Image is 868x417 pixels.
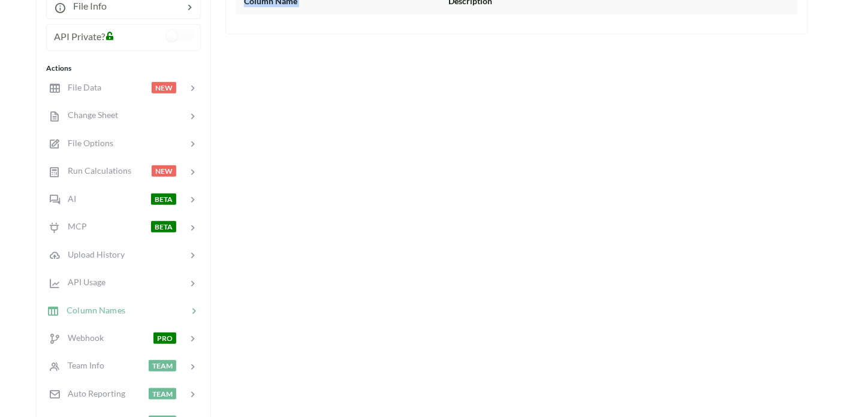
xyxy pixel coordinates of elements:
[61,138,113,148] span: File Options
[152,165,176,177] span: NEW
[61,333,104,343] span: Webhook
[46,63,201,74] div: Actions
[59,304,125,315] span: Column Names
[151,194,176,205] span: BETA
[61,360,104,370] span: Team Info
[54,31,105,42] span: API Private?
[61,277,106,287] span: API Usage
[61,249,125,259] span: Upload History
[153,333,176,344] span: PRO
[149,388,176,400] span: TEAM
[61,194,76,204] span: AI
[61,221,87,231] span: MCP
[151,221,176,232] span: BETA
[152,82,176,93] span: NEW
[61,110,118,120] span: Change Sheet
[61,165,131,176] span: Run Calculations
[149,360,176,371] span: TEAM
[61,388,125,398] span: Auto Reporting
[61,82,101,92] span: File Data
